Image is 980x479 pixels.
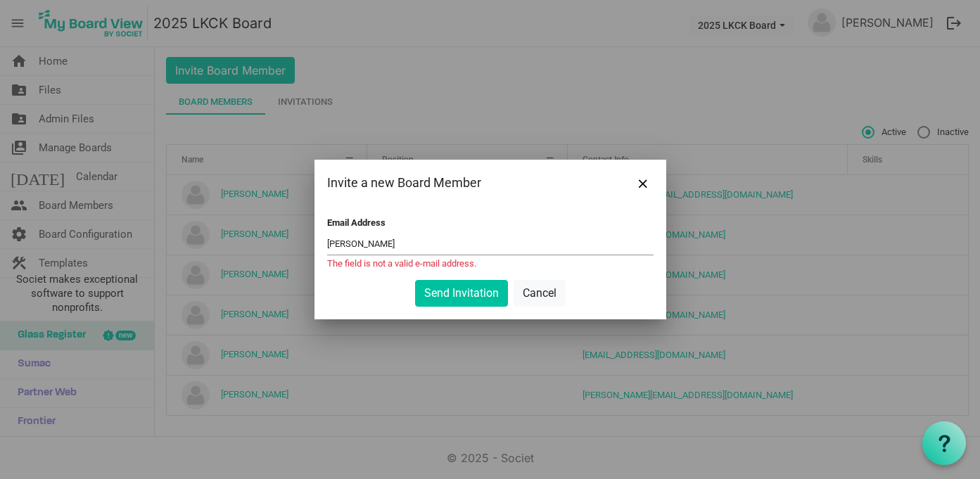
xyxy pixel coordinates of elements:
button: Send Invitation [415,280,508,307]
button: Close [632,172,654,193]
label: Email Address [327,217,386,228]
span: The field is not a valid e-mail address. [327,258,476,269]
button: Cancel [514,280,566,307]
div: Invite a new Board Member [327,172,588,193]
